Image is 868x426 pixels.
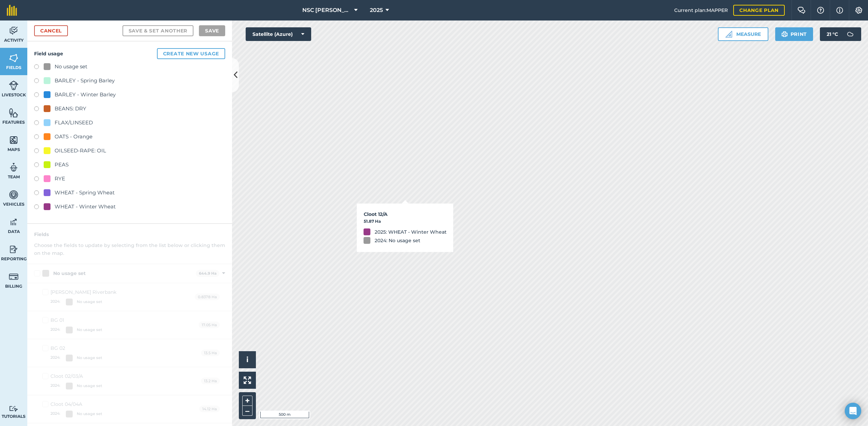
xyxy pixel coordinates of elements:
[34,25,68,36] a: Cancel
[375,237,420,244] div: 2024: No usage set
[9,80,18,91] img: svg+xml;base64,PD94bWwgdmVyc2lvbj0iMS4wIiBlbmNvZGluZz0idXRmLTgiPz4KPCEtLSBHZW5lcmF0b3I6IEFkb2JlIE...
[55,105,86,113] div: BEANS: DRY
[55,133,92,141] div: OATS - Orange
[733,5,785,16] a: Change plan
[375,228,447,235] div: 2025: WHEAT - Winter Wheat
[718,27,768,41] button: Measure
[797,7,806,14] img: Two speech bubbles overlapping with the left bubble in the forefront
[246,27,311,41] button: Satellite (Azure)
[827,27,838,41] span: 21 ° C
[9,162,18,173] img: svg+xml;base64,PD94bWwgdmVyc2lvbj0iMS4wIiBlbmNvZGluZz0idXRmLTgiPz4KPCEtLSBHZW5lcmF0b3I6IEFkb2JlIE...
[843,27,857,41] img: svg+xml;base64,PD94bWwgdmVyc2lvbj0iMS4wIiBlbmNvZGluZz0idXRmLTgiPz4KPCEtLSBHZW5lcmF0b3I6IEFkb2JlIE...
[244,376,251,384] img: Four arrows, one pointing top left, one top right, one bottom right and the last bottom left
[9,272,18,282] img: svg+xml;base64,PD94bWwgdmVyc2lvbj0iMS4wIiBlbmNvZGluZz0idXRmLTgiPz4KPCEtLSBHZW5lcmF0b3I6IEFkb2JlIE...
[122,25,194,36] button: Save & set another
[725,31,732,38] img: Ruler icon
[55,119,93,127] div: FLAX/LINSEED
[239,351,256,368] button: i
[364,219,381,224] strong: 51.87 Ha
[55,203,116,211] div: WHEAT - Winter Wheat
[55,91,116,99] div: BARLEY - Winter Barley
[199,25,225,36] button: Save
[775,27,813,41] button: Print
[55,175,65,183] div: RYE
[816,7,825,14] img: A question mark icon
[55,147,106,155] div: OILSEED-RAPE: OIL
[9,108,18,118] img: svg+xml;base64,PHN2ZyB4bWxucz0iaHR0cDovL3d3dy53My5vcmcvMjAwMC9zdmciIHdpZHRoPSI1NiIgaGVpZ2h0PSI2MC...
[9,53,18,63] img: svg+xml;base64,PHN2ZyB4bWxucz0iaHR0cDovL3d3dy53My5vcmcvMjAwMC9zdmciIHdpZHRoPSI1NiIgaGVpZ2h0PSI2MC...
[302,6,351,14] span: NSC [PERSON_NAME]
[7,5,17,16] img: fieldmargin Logo
[9,406,18,412] img: svg+xml;base64,PD94bWwgdmVyc2lvbj0iMS4wIiBlbmNvZGluZz0idXRmLTgiPz4KPCEtLSBHZW5lcmF0b3I6IEFkb2JlIE...
[157,48,225,59] button: Create new usage
[242,406,252,416] button: –
[820,27,861,41] button: 21 °C
[674,6,728,14] span: Current plan : MAPPER
[9,244,18,255] img: svg+xml;base64,PD94bWwgdmVyc2lvbj0iMS4wIiBlbmNvZGluZz0idXRmLTgiPz4KPCEtLSBHZW5lcmF0b3I6IEFkb2JlIE...
[246,355,248,364] span: i
[9,190,18,200] img: svg+xml;base64,PD94bWwgdmVyc2lvbj0iMS4wIiBlbmNvZGluZz0idXRmLTgiPz4KPCEtLSBHZW5lcmF0b3I6IEFkb2JlIE...
[836,6,843,14] img: svg+xml;base64,PHN2ZyB4bWxucz0iaHR0cDovL3d3dy53My5vcmcvMjAwMC9zdmciIHdpZHRoPSIxNyIgaGVpZ2h0PSIxNy...
[55,161,69,169] div: PEAS
[242,396,252,406] button: +
[9,26,18,36] img: svg+xml;base64,PD94bWwgdmVyc2lvbj0iMS4wIiBlbmNvZGluZz0idXRmLTgiPz4KPCEtLSBHZW5lcmF0b3I6IEFkb2JlIE...
[55,77,115,85] div: BARLEY - Spring Barley
[55,189,115,197] div: WHEAT - Spring Wheat
[9,135,18,145] img: svg+xml;base64,PHN2ZyB4bWxucz0iaHR0cDovL3d3dy53My5vcmcvMjAwMC9zdmciIHdpZHRoPSI1NiIgaGVpZ2h0PSI2MC...
[781,30,788,38] img: svg+xml;base64,PHN2ZyB4bWxucz0iaHR0cDovL3d3dy53My5vcmcvMjAwMC9zdmciIHdpZHRoPSIxOSIgaGVpZ2h0PSIyNC...
[845,403,861,419] div: Open Intercom Messenger
[855,7,863,14] img: A cog icon
[364,210,447,218] h3: Cloot 12/A
[9,217,18,227] img: svg+xml;base64,PD94bWwgdmVyc2lvbj0iMS4wIiBlbmNvZGluZz0idXRmLTgiPz4KPCEtLSBHZW5lcmF0b3I6IEFkb2JlIE...
[34,48,225,59] h4: Field usage
[55,63,87,71] div: No usage set
[370,6,383,14] span: 2025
